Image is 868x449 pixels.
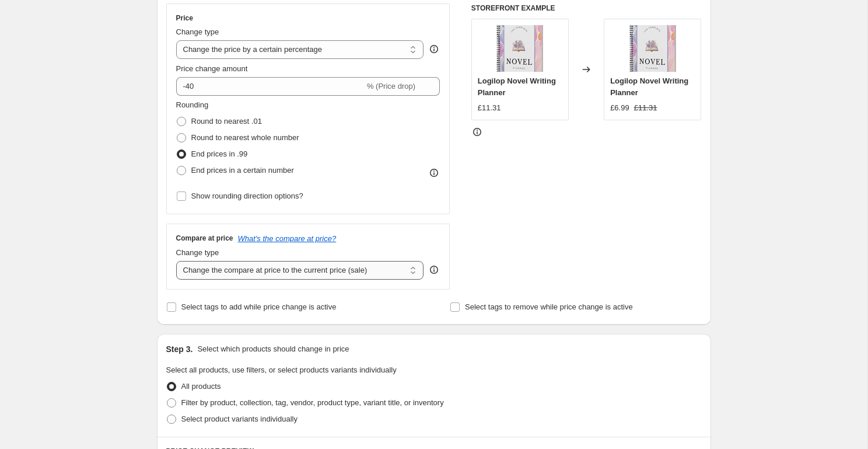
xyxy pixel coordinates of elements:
span: Change type [176,248,219,257]
div: help [428,264,440,276]
span: End prices in .99 [191,149,248,158]
span: Round to nearest .01 [191,117,262,126]
input: -15 [176,77,365,96]
span: Logilop Novel Writing Planner [478,76,556,97]
span: Round to nearest whole number [191,133,299,142]
div: help [428,43,440,55]
p: Select which products should change in price [197,343,349,355]
span: End prices in a certain number [191,166,294,175]
div: £6.99 [610,102,629,114]
img: 61MQksoaHQL._AC_SL1500_80x.jpg [496,25,543,72]
span: Select tags to add while price change is active [181,302,337,311]
span: Select all products, use filters, or select products variants individually [166,366,397,374]
h2: Step 3. [166,343,193,355]
div: £11.31 [478,102,501,114]
span: Filter by product, collection, tag, vendor, product type, variant title, or inventory [181,398,444,407]
span: Select tags to remove while price change is active [465,302,633,311]
span: Show rounding direction options? [191,192,303,200]
span: % (Price drop) [367,82,415,91]
strike: £11.31 [634,102,657,114]
h3: Compare at price [176,234,233,243]
h6: STOREFRONT EXAMPLE [471,4,702,13]
span: Select product variants individually [181,415,297,423]
span: All products [181,382,221,391]
h3: Price [176,13,193,23]
span: Logilop Novel Writing Planner [610,76,688,97]
img: 61MQksoaHQL._AC_SL1500_80x.jpg [629,25,676,72]
span: Change type [176,27,219,36]
button: What's the compare at price? [238,234,337,243]
span: Rounding [176,100,209,109]
span: Price change amount [176,64,248,73]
